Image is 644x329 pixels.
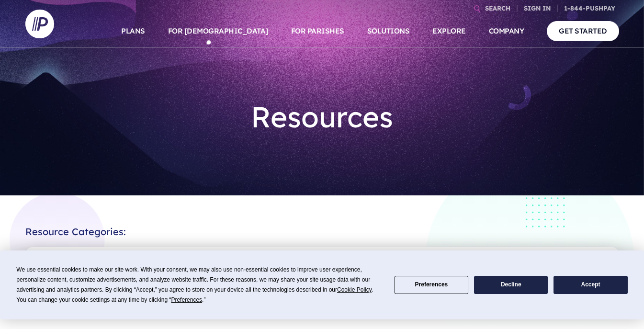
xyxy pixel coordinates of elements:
button: Preferences [395,276,468,295]
a: SOLUTIONS [367,14,410,48]
button: Decline [474,276,548,295]
div: We use essential cookies to make our site work. With your consent, we may also use non-essential ... [16,265,383,305]
h2: Resource Categories: [25,218,619,238]
a: FOR PARISHES [291,14,344,48]
a: COMPANY [489,14,524,48]
a: GET STARTED [547,21,619,41]
span: Cookie Policy [337,286,372,293]
a: FOR [DEMOGRAPHIC_DATA] [168,14,268,48]
button: Accept [554,276,627,295]
a: EXPLORE [432,14,466,48]
span: Preferences [171,296,202,303]
h1: Resources [181,92,463,142]
a: PLANS [121,14,145,48]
